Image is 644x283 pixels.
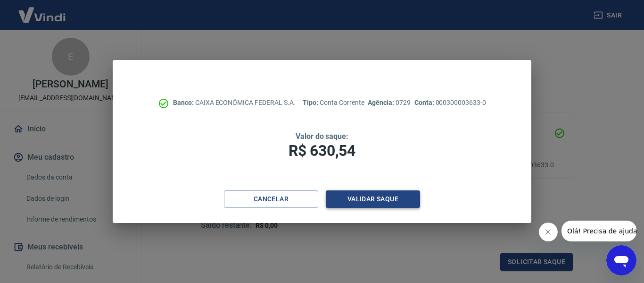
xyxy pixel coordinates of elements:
[326,190,420,208] button: Validar saque
[539,223,558,241] iframe: Fechar mensagem
[414,99,436,106] span: Conta:
[289,142,355,160] span: R$ 630,54
[303,99,320,106] span: Tipo:
[6,7,79,14] span: Olá! Precisa de ajuda?
[224,190,318,208] button: Cancelar
[173,99,195,106] span: Banco:
[606,245,636,275] iframe: Botão para abrir a janela de mensagens
[296,132,348,141] span: Valor do saque:
[414,98,486,108] p: 000300003633-0
[173,98,295,108] p: CAIXA ECONÔMICA FEDERAL S.A.
[368,99,396,106] span: Agência:
[303,98,364,108] p: Conta Corrente
[368,98,410,108] p: 0729
[561,221,636,241] iframe: Mensagem da empresa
